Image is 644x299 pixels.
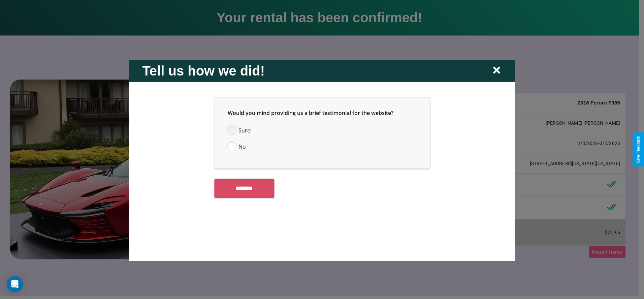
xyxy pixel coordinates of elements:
[238,126,252,134] span: Sure!
[7,276,23,292] div: Open Intercom Messenger
[142,63,265,78] h2: Tell us how we did!
[228,109,393,116] span: Would you mind providing us a brief testimonial for the website?
[636,136,641,163] div: Give Feedback
[238,142,246,150] span: No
